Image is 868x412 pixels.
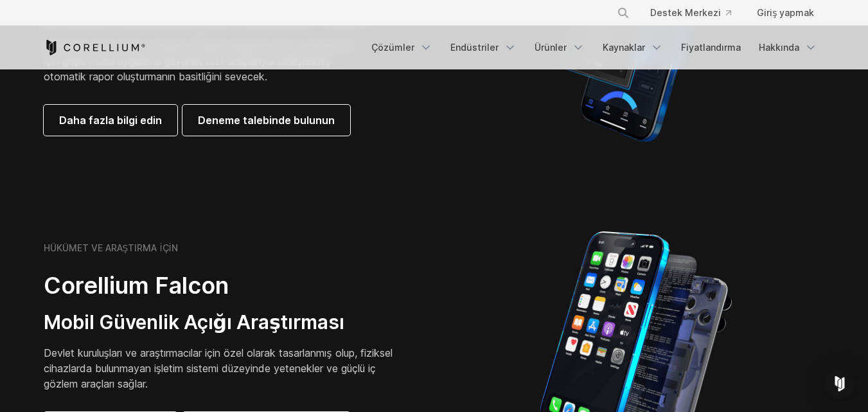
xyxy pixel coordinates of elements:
font: Giriş yapmak [757,7,814,18]
a: Corellium Ana Sayfası [44,40,146,55]
font: Kaynaklar [603,42,645,53]
font: Mobil Güvenlik Açığı Araştırması [44,310,344,334]
div: Open Intercom Messenger [824,368,855,399]
div: Gezinme Menüsü [601,1,824,24]
div: Gezinme Menüsü [364,36,825,59]
font: Güvenlik sızma testi ve AppSec ekipleri, gelişmiş test ve iyileştirme için güçlü mobil uygulama g... [44,39,355,83]
font: Endüstriler [450,42,499,53]
a: Deneme talebinde bulunun [182,105,350,136]
font: Daha fazla bilgi edin [59,114,162,127]
font: Corellium Falcon [44,271,229,300]
font: HÜKÜMET VE ARAŞTIRMA İÇİN [44,242,178,253]
font: Çözümler [371,42,414,53]
a: Daha fazla bilgi edin [44,105,177,136]
font: Deneme talebinde bulunun [198,114,335,127]
font: Destek Merkezi [650,7,721,18]
button: Aramak [612,1,635,24]
font: Fiyatlandırma [681,42,741,53]
font: Hakkında [759,42,799,53]
font: Ürünler [535,42,567,53]
font: Devlet kuruluşları ve araştırmacılar için özel olarak tasarlanmış olup, fiziksel cihazlarda bulun... [44,346,393,390]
